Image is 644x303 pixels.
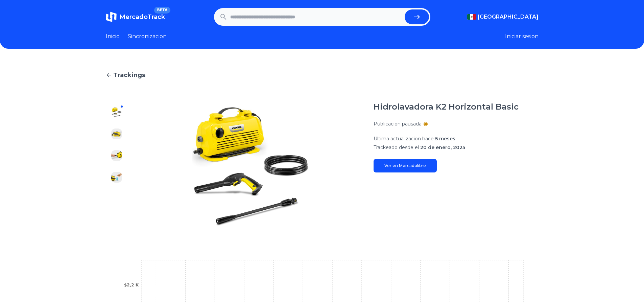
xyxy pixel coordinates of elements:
img: Hidrolavadora K2 Horizontal Basic [111,172,122,183]
p: Publicacion pausada [374,120,422,127]
tspan: $2,2 K [124,283,139,287]
button: Iniciar sesion [505,32,539,41]
span: 5 meses [435,136,455,142]
a: Trackings [106,70,539,80]
img: Hidrolavadora K2 Horizontal Basic [141,101,360,231]
span: 20 de enero, 2025 [420,144,465,150]
img: Hidrolavadora K2 Horizontal Basic [111,129,122,139]
img: Hidrolavadora K2 Horizontal Basic [111,150,122,161]
h1: Hidrolavadora K2 Horizontal Basic [374,101,519,112]
img: Hidrolavadora K2 Horizontal Basic [111,193,122,204]
img: Hidrolavadora K2 Horizontal Basic [111,215,122,226]
span: Trackings [113,70,145,80]
a: Ver en Mercadolibre [374,159,437,172]
img: Mexico [467,14,476,20]
span: BETA [154,7,170,14]
img: MercadoTrack [106,11,117,22]
span: MercadoTrack [119,13,165,21]
span: [GEOGRAPHIC_DATA] [478,13,539,21]
span: Trackeado desde el [374,144,419,150]
a: Sincronizacion [128,32,167,41]
button: [GEOGRAPHIC_DATA] [467,13,539,21]
span: Ultima actualizacion hace [374,136,434,142]
a: Inicio [106,32,120,41]
a: MercadoTrackBETA [106,11,165,22]
img: Hidrolavadora K2 Horizontal Basic [111,107,122,118]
